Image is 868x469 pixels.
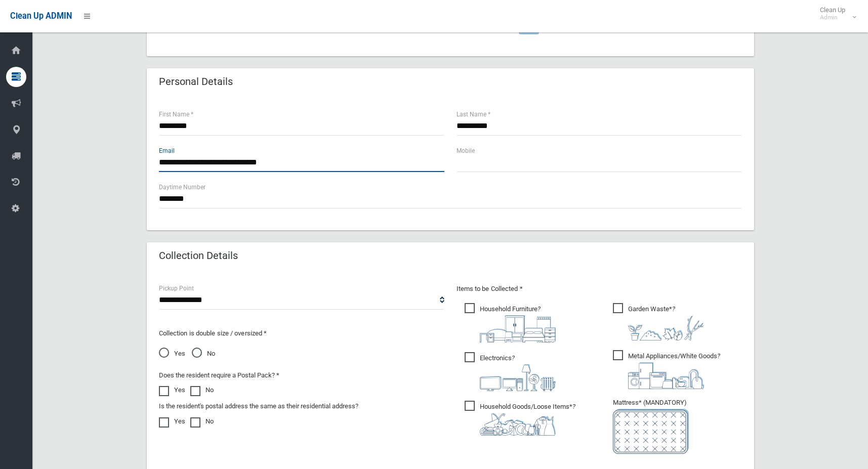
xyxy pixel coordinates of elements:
[480,364,556,391] img: 394712a680b73dbc3d2a6a3a7ffe5a07.png
[480,403,575,436] i: ?
[613,399,742,454] span: Mattress* (MANDATORY)
[613,303,704,340] span: Garden Waste*
[628,305,704,340] i: ?
[628,315,704,340] img: 4fd8a5c772b2c999c83690221e5242e0.png
[465,352,556,391] span: Electronics
[480,315,556,343] img: aa9efdbe659d29b613fca23ba79d85cb.png
[192,348,215,360] span: No
[465,401,575,436] span: Household Goods/Loose Items*
[10,11,72,21] span: Clean Up ADMIN
[159,415,185,428] label: Yes
[480,413,556,436] img: b13cc3517677393f34c0a387616ef184.png
[480,305,556,343] i: ?
[613,409,689,454] img: e7408bece873d2c1783593a074e5cb2f.png
[190,384,214,396] label: No
[480,354,556,391] i: ?
[628,352,720,389] i: ?
[159,327,444,339] p: Collection is double size / oversized *
[820,14,845,21] small: Admin
[159,369,279,381] label: Does the resident require a Postal Pack? *
[628,362,704,389] img: 36c1b0289cb1767239cdd3de9e694f19.png
[613,350,720,389] span: Metal Appliances/White Goods
[457,283,742,295] p: Items to be Collected *
[159,348,185,360] span: Yes
[147,72,245,92] header: Personal Details
[159,384,185,396] label: Yes
[465,303,556,343] span: Household Furniture
[190,415,214,428] label: No
[815,6,855,21] span: Clean Up
[159,400,358,412] label: Is the resident's postal address the same as their residential address?
[147,246,250,266] header: Collection Details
